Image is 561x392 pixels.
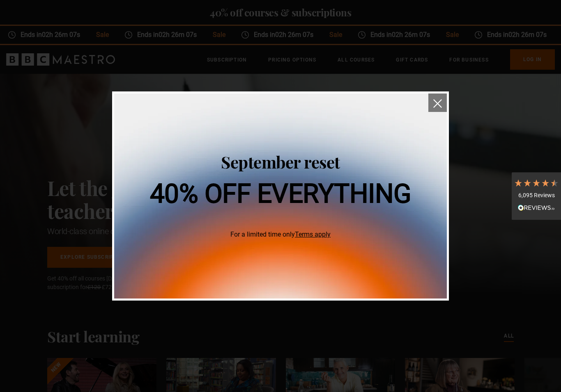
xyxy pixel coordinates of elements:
[514,204,559,214] div: Read All Reviews
[514,191,559,200] div: 6,095 Reviews
[221,151,340,173] span: September reset
[518,205,555,210] img: REVIEWS.io
[295,230,331,238] a: Terms apply
[114,93,447,299] img: 40% off everything
[150,230,412,239] span: For a limited time only
[512,172,561,220] div: 6,095 ReviewsRead All Reviews
[150,181,412,207] h1: 40% off everything
[428,93,447,112] button: close
[514,178,559,187] div: 4.7 Stars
